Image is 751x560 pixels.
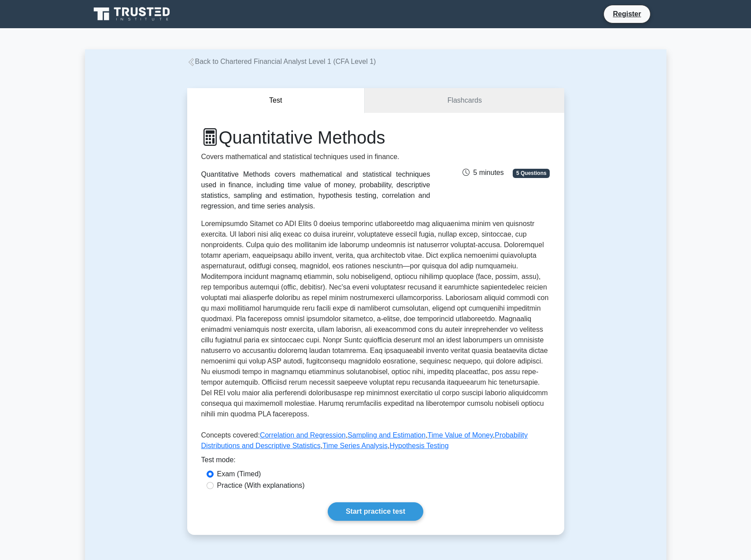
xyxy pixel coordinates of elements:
[187,58,376,65] a: Back to Chartered Financial Analyst Level 1 (CFA Level 1)
[201,127,430,148] h1: Quantitative Methods
[201,219,550,423] p: Loremipsumdo Sitamet co ADI Elits 0 doeius temporinc utlaboreetdo mag aliquaenima minim ven quisn...
[513,169,550,178] span: 5 Questions
[201,430,550,455] p: Concepts covered: , , , , ,
[390,442,449,449] a: Hypothesis Testing
[607,8,646,19] a: Register
[365,88,564,113] a: Flashcards
[348,431,425,439] a: Sampling and Estimation
[187,88,365,113] button: Test
[260,431,346,439] a: Correlation and Regression
[217,469,261,479] label: Exam (Timed)
[217,480,305,491] label: Practice (With explanations)
[201,169,430,211] div: Quantitative Methods covers mathematical and statistical techniques used in finance, including ti...
[428,431,493,439] a: Time Value of Money
[201,152,430,162] p: Covers mathematical and statistical techniques used in finance.
[328,502,423,521] a: Start practice test
[322,442,388,449] a: Time Series Analysis
[201,455,550,469] div: Test mode:
[462,169,503,176] span: 5 minutes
